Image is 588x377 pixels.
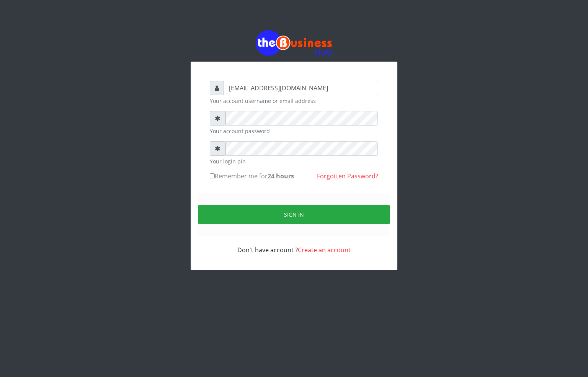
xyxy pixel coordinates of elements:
[210,157,378,165] small: Your login pin
[298,246,351,254] a: Create an account
[210,236,378,255] div: Don't have account ?
[268,172,294,180] b: 24 hours
[198,205,390,224] button: Sign in
[224,81,378,95] input: Username or email address
[210,97,378,105] small: Your account username or email address
[210,173,215,178] input: Remember me for24 hours
[317,172,378,180] a: Forgotten Password?
[210,127,378,135] small: Your account password
[210,171,294,181] label: Remember me for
